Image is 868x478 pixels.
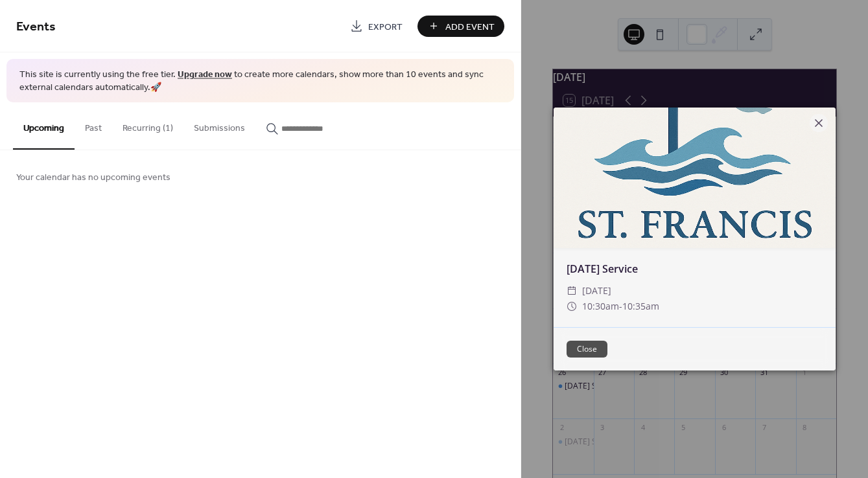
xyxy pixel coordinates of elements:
span: - [619,300,622,312]
button: Submissions [183,102,255,148]
button: Close [567,341,607,358]
a: Upgrade now [178,66,232,84]
span: This site is currently using the free tier. to create more calendars, show more than 10 events an... [19,69,501,94]
span: 10:30am [582,300,619,312]
button: Past [75,102,112,148]
div: [DATE] Service [554,261,836,277]
button: Upcoming [13,102,75,150]
span: Export [368,20,403,34]
span: Your calendar has no upcoming events [16,171,170,185]
span: Events [16,14,56,40]
span: [DATE] [582,283,611,299]
button: Add Event [417,16,504,37]
button: Recurring (1) [112,102,183,148]
span: 10:35am [622,300,659,312]
span: Add Event [445,20,495,34]
a: Export [340,16,412,37]
div: ​ [567,283,577,299]
div: ​ [567,299,577,314]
